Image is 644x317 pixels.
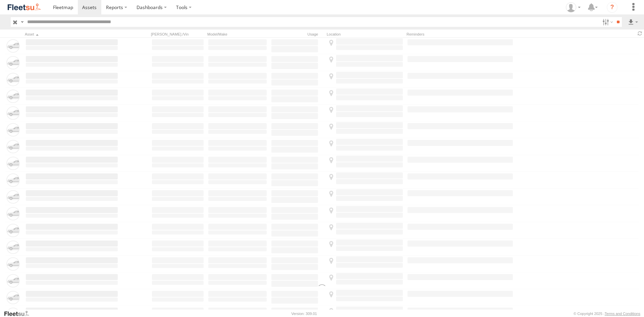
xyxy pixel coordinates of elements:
[563,2,583,12] div: Chris Dillon
[207,32,268,37] div: Model/Make
[19,17,25,27] label: Search Query
[636,30,644,37] span: Refresh
[600,17,614,27] label: Search Filter Options
[627,17,639,27] label: Export results as...
[270,32,324,37] div: Usage
[327,32,404,37] div: Location
[25,32,119,37] div: Click to Sort
[407,32,514,37] div: Reminders
[605,312,640,316] a: Terms and Conditions
[4,310,35,317] a: Visit our Website
[607,2,618,13] i: ?
[574,312,640,316] div: © Copyright 2025 -
[291,312,317,316] div: Version: 309.01
[7,3,42,12] img: fleetsu-logo-horizontal.svg
[151,32,205,37] div: [PERSON_NAME]./Vin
